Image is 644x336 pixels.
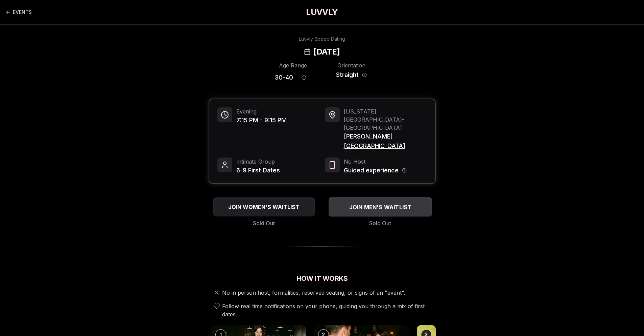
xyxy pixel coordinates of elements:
[222,302,433,318] span: Follow real time notifications on your phone, guiding you through a mix of first dates.
[236,107,287,115] span: Evening
[227,203,301,211] span: JOIN WOMEN'S WAITLIST
[336,70,359,80] span: Straight
[362,72,367,77] button: Orientation information
[344,166,399,175] span: Guided experience
[236,166,280,175] span: 6-9 First Dates
[344,107,427,132] span: [US_STATE][GEOGRAPHIC_DATA] - [GEOGRAPHIC_DATA]
[348,203,413,211] span: JOIN MEN'S WAITLIST
[222,289,405,297] span: No in person host, formalities, reserved seating, or signs of an "event".
[329,197,432,216] button: JOIN MEN'S WAITLIST - Sold Out
[296,70,311,85] button: Age range information
[369,219,391,227] span: Sold Out
[253,219,275,227] span: Sold Out
[213,197,315,216] button: JOIN WOMEN'S WAITLIST - Sold Out
[344,132,427,151] span: [PERSON_NAME][GEOGRAPHIC_DATA]
[344,157,407,166] span: No Host
[313,46,340,57] h2: [DATE]
[236,115,287,125] span: 7:15 PM - 9:15 PM
[236,157,280,166] span: Intimate Group
[402,168,407,173] button: Host information
[275,73,293,82] span: 30 - 40
[306,7,338,18] a: LUVVLY
[299,36,345,42] div: Luvvly Speed Dating
[275,61,311,69] div: Age Range
[209,274,436,283] h2: How It Works
[333,61,370,69] div: Orientation
[5,5,32,19] a: Back to events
